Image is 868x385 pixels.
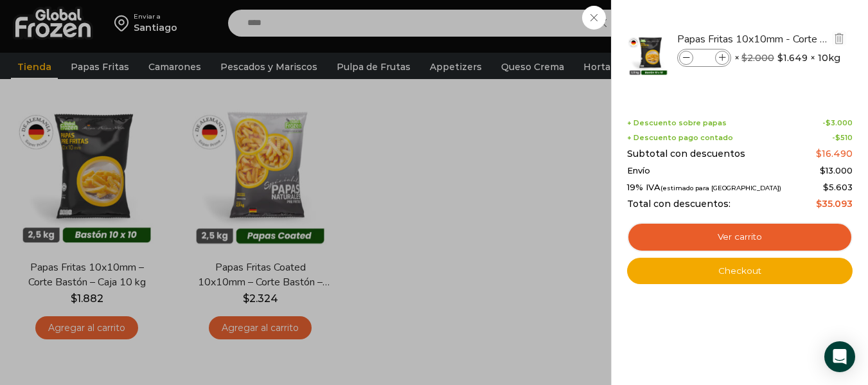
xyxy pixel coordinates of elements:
span: $ [816,198,822,210]
bdi: 510 [835,133,853,142]
bdi: 2.000 [741,52,774,64]
span: - [822,119,853,127]
bdi: 16.490 [816,148,853,159]
span: $ [820,165,826,175]
a: Papas Fritas 10x10mm - Corte Bastón - Caja 10 kg [677,32,830,46]
bdi: 13.000 [820,165,853,175]
input: Product quantity [695,51,714,65]
a: Ver carrito [627,222,853,252]
span: Envío [627,166,650,176]
span: $ [835,133,840,142]
span: + Descuento sobre papas [627,119,727,127]
a: Eliminar Papas Fritas 10x10mm - Corte Bastón - Caja 10 kg del carrito [832,31,846,48]
span: 5.603 [823,182,853,192]
span: 19% IVA [627,183,781,193]
span: Subtotal con descuentos [627,148,745,159]
span: $ [823,182,829,192]
span: $ [816,148,822,159]
bdi: 35.093 [816,198,853,210]
a: Checkout [627,258,853,285]
span: $ [826,118,831,127]
span: - [832,134,853,142]
img: Eliminar Papas Fritas 10x10mm - Corte Bastón - Caja 10 kg del carrito [833,33,845,44]
span: × × 10kg [734,49,840,67]
div: Open Intercom Messenger [824,341,855,372]
span: + Descuento pago contado [627,134,733,142]
small: (estimado para [GEOGRAPHIC_DATA]) [660,184,781,192]
bdi: 3.000 [826,118,853,127]
span: $ [777,51,783,64]
span: $ [741,52,747,64]
bdi: 1.649 [777,51,808,64]
span: Total con descuentos: [627,199,731,210]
